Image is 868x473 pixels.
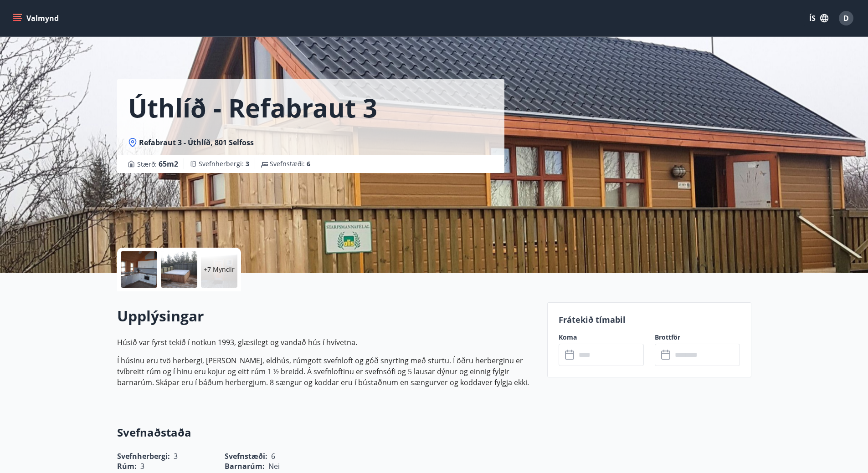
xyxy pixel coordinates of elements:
[117,461,137,471] span: Rúm :
[128,90,377,125] h1: Úthlíð - Refabraut 3
[117,425,536,440] h3: Svefnaðstaða
[804,10,833,26] button: ÍS
[117,306,536,326] h2: Upplýsingar
[137,158,178,169] span: Stærð :
[835,7,857,29] button: D
[225,461,265,471] span: Barnarúm :
[139,137,254,147] span: Refabraut 3 - Úthlíð, 801 Selfoss
[268,461,280,471] span: Nei
[117,337,536,348] p: Húsið var fyrst tekið í notkun 1993, glæsilegt og vandað hús í hvívetna.
[270,159,310,168] span: Svefnstæði :
[117,355,536,388] p: Í húsinu eru tvö herbergi, [PERSON_NAME], eldhús, rúmgott svefnloft og góð snyrting með sturtu. Í...
[159,159,178,169] span: 65 m2
[307,159,310,168] span: 6
[655,333,740,342] label: Brottför
[559,333,644,342] label: Koma
[199,159,249,168] span: Svefnherbergi :
[11,10,62,26] button: menu
[140,461,144,471] span: 3
[843,13,849,23] span: D
[204,265,235,274] p: +7 Myndir
[246,159,249,168] span: 3
[559,314,740,326] p: Frátekið tímabil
